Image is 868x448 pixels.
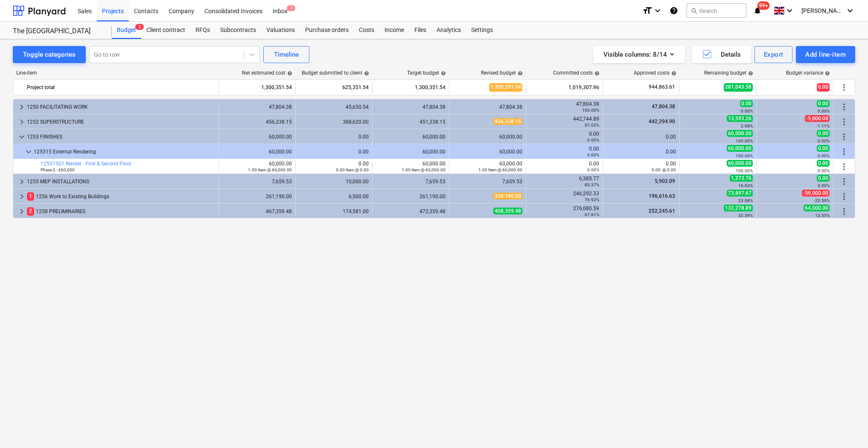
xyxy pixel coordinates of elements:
div: Net estimated cost [242,70,292,76]
small: 0.00% [818,183,830,188]
div: 1252 SUPERSTRUCTURE [27,115,215,129]
div: 1253 FINISHES [27,130,215,144]
span: 281,043.58 [724,83,753,91]
a: Subcontracts [215,22,261,39]
a: Budget3 [112,22,141,39]
span: help [746,71,753,76]
span: -59,000.00 [802,190,830,197]
div: The [GEOGRAPHIC_DATA] [13,27,102,36]
span: help [593,71,600,76]
span: 944,863.61 [648,84,676,91]
span: 196,616.63 [648,193,676,199]
div: 7,659.53 [222,179,292,185]
small: 0.00% [741,109,753,113]
span: More actions [839,82,849,92]
button: Toggle categories [13,46,86,63]
small: 0.00% [818,139,830,143]
div: 0.00 [530,161,599,173]
button: Add line-item [796,46,855,63]
div: Revised budget [481,70,523,76]
span: 1,273.76 [730,175,753,182]
div: 60,000.00 [376,134,446,140]
a: 12531501 Render - First & Second Floor [41,161,131,167]
div: 6,500.00 [299,194,369,199]
span: help [670,71,676,76]
small: 1.00 Item @ 60,000.00 [402,168,446,172]
div: 625,351.54 [299,81,369,94]
div: 7,659.53 [453,179,522,185]
div: Visible columns : 8/14 [603,49,675,60]
div: 456,338.15 [222,119,292,125]
div: Settings [466,22,498,39]
button: Details [692,46,751,63]
small: 0.00% [818,168,830,173]
span: More actions [839,162,849,172]
span: 0.00 [817,175,830,182]
i: format_size [642,6,652,16]
span: -5,000.00 [805,115,830,122]
a: Valuations [261,22,300,39]
div: 47,804.38 [376,104,446,110]
span: 0.00 [817,145,830,152]
div: 472,359.48 [376,208,446,214]
div: Project total [27,81,215,94]
iframe: Chat Widget [825,407,868,448]
i: keyboard_arrow_down [784,6,795,16]
span: keyboard_arrow_right [17,176,27,187]
div: Add line-item [805,49,846,60]
div: 467,359.48 [222,208,292,214]
small: 0.00 @ 0.00 [652,168,676,172]
span: 2 [27,207,34,215]
div: 388,620.00 [299,119,369,125]
span: 132,278.89 [724,205,753,211]
div: 60,000.00 [453,149,522,155]
small: 83.37% [585,182,599,187]
span: keyboard_arrow_right [17,191,27,202]
span: help [516,71,523,76]
div: 442,744.89 [530,116,599,128]
div: 6,385.77 [530,176,599,188]
a: Files [409,22,431,39]
small: 0.00% [587,153,599,157]
small: 100.00% [736,153,753,158]
span: search [690,7,697,14]
span: 0.00 [817,83,830,91]
span: 5,902.09 [654,178,676,184]
i: keyboard_arrow_down [652,6,663,16]
span: 99+ [757,1,770,10]
span: More actions [839,206,849,217]
small: -22.59% [814,198,830,203]
div: 0.00 [530,146,599,158]
span: 60,000.00 [727,145,753,152]
span: help [362,71,369,76]
span: help [285,71,292,76]
span: 47,804.38 [651,104,676,110]
div: 451,338.15 [376,119,446,125]
span: 0.00 [740,100,753,107]
div: 7,659.53 [376,179,446,185]
div: 60,000.00 [222,134,292,140]
div: Client contract [141,22,190,39]
div: 125315 External Rendering [34,145,215,159]
small: 100.00% [582,108,599,113]
div: 1258 PRELIMINARIES [27,205,215,218]
div: 0.00 [299,134,369,140]
div: 1,300,351.54 [376,81,446,94]
span: 2 [287,5,295,11]
div: 47,804.38 [530,101,599,113]
div: 60,000.00 [376,149,446,155]
div: RFQs [190,22,215,39]
small: 0.00% [587,138,599,142]
button: Search [687,3,746,18]
button: Visible columns:8/14 [593,46,685,63]
div: 0.00 [299,149,369,155]
span: 1 [27,192,34,200]
div: Details [702,49,741,60]
a: Costs [354,22,379,39]
span: keyboard_arrow_down [17,132,27,142]
i: keyboard_arrow_down [845,6,855,16]
small: 100.00% [736,168,753,173]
